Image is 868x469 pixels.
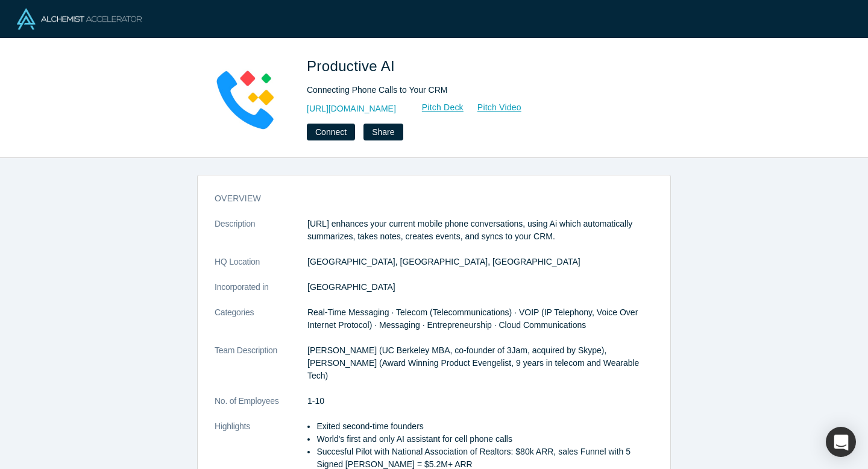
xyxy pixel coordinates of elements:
dt: No. of Employees [215,395,307,420]
button: Connect [307,124,355,140]
img: Alchemist Logo [17,8,142,30]
dt: Team Description [215,344,307,395]
div: Connecting Phone Calls to Your CRM [307,84,644,96]
h3: overview [215,192,637,205]
a: Pitch Video [464,101,522,115]
img: Productive AI's Logo [206,55,290,140]
p: [URL] enhances your current mobile phone conversations, using Ai which automatically summarizes, ... [307,218,653,243]
dt: Incorporated in [215,281,307,306]
dd: [GEOGRAPHIC_DATA] [307,281,653,294]
dd: 1-10 [307,395,653,408]
dt: Categories [215,306,307,344]
dt: Description [215,218,307,256]
li: World's first and only AI assistant for cell phone calls [316,433,653,445]
span: Real-Time Messaging · Telecom (Telecommunications) · VOIP (IP Telephony, Voice Over Internet Prot... [307,307,638,330]
li: Exited second-time founders [316,420,653,433]
dt: HQ Location [215,256,307,281]
a: [URL][DOMAIN_NAME] [307,102,396,115]
dd: [GEOGRAPHIC_DATA], [GEOGRAPHIC_DATA], [GEOGRAPHIC_DATA] [307,256,653,268]
p: [PERSON_NAME] (UC Berkeley MBA, co-founder of 3Jam, acquired by Skype), [PERSON_NAME] (Award Winn... [307,344,653,382]
button: Share [363,124,403,140]
a: Pitch Deck [409,101,464,115]
span: Productive AI [307,58,399,74]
